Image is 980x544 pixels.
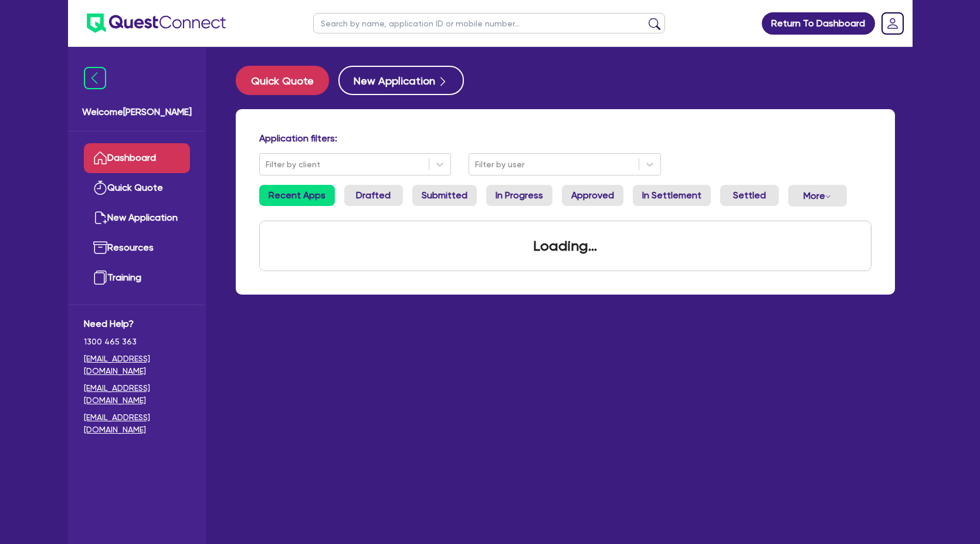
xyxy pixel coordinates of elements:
img: new-application [93,211,107,225]
a: Quick Quote [236,66,338,95]
span: Need Help? [84,317,190,331]
a: Return To Dashboard [762,12,875,35]
input: Search by name, application ID or mobile number... [313,13,665,33]
a: Training [84,263,190,293]
a: [EMAIL_ADDRESS][DOMAIN_NAME] [84,353,190,377]
a: Approved [562,185,623,206]
a: Quick Quote [84,173,190,203]
span: 1300 465 363 [84,336,190,348]
img: quick-quote [93,181,107,195]
a: [EMAIL_ADDRESS][DOMAIN_NAME] [84,382,190,407]
a: [EMAIL_ADDRESS][DOMAIN_NAME] [84,411,190,436]
a: Dashboard [84,143,190,173]
a: Drafted [344,185,403,206]
img: resources [93,241,107,255]
button: Quick Quote [236,66,329,95]
a: In Progress [486,185,552,206]
button: New Application [338,66,464,95]
a: Resources [84,233,190,263]
span: Welcome [PERSON_NAME] [82,105,192,119]
button: Dropdown toggle [788,185,847,207]
a: Settled [720,185,779,206]
a: Dropdown toggle [877,8,908,39]
div: Loading... [519,221,611,271]
a: Submitted [412,185,477,206]
h4: Application filters: [259,133,872,144]
img: icon-menu-close [84,67,106,89]
img: quest-connect-logo-blue [87,13,226,33]
img: training [93,271,107,285]
a: New Application [84,203,190,233]
a: In Settlement [633,185,711,206]
a: Recent Apps [259,185,335,206]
